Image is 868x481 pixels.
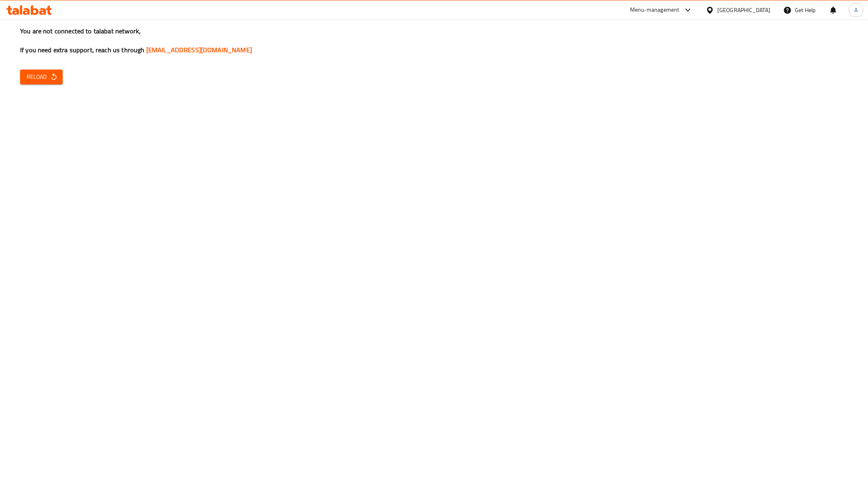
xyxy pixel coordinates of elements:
span: Reload [27,72,56,82]
div: [GEOGRAPHIC_DATA] [717,6,770,14]
a: [EMAIL_ADDRESS][DOMAIN_NAME] [146,44,252,56]
div: Menu-management [630,5,680,15]
h3: You are not connected to talabat network, If you need extra support, reach us through [20,27,848,55]
span: A [854,6,858,14]
button: Reload [20,70,63,84]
